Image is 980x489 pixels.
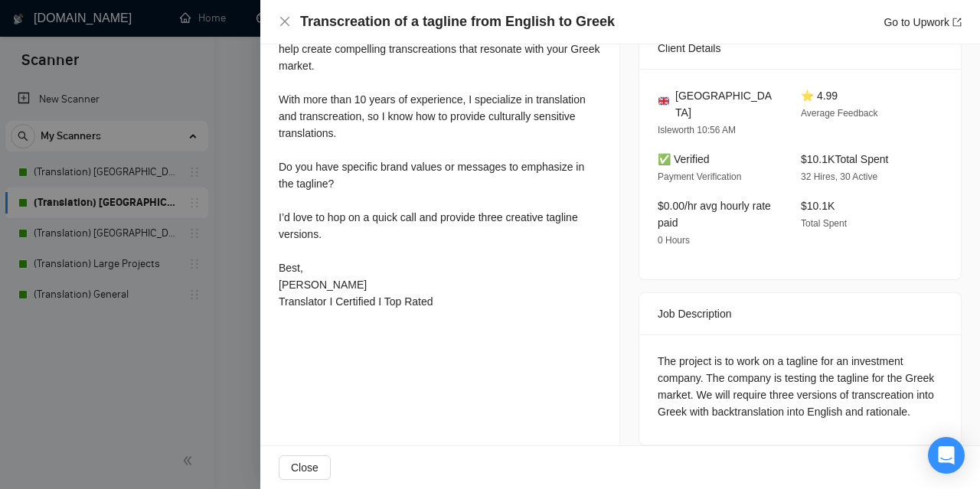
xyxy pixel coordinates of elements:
[952,18,962,27] span: export
[801,153,888,165] span: $10.1K Total Spent
[291,459,318,476] span: Close
[801,171,877,182] span: 32 Hires, 30 Active
[801,200,835,212] span: $10.1K
[801,90,838,102] span: ⭐ 4.99
[928,437,965,474] div: Open Intercom Messenger
[658,153,710,165] span: ✅ Verified
[884,16,962,28] a: Go to Upworkexport
[658,125,736,135] span: Isleworth 10:56 AM
[300,12,615,31] h4: Transcreation of a tagline from English to Greek
[658,171,741,182] span: Payment Verification
[658,293,942,334] div: Job Description
[658,235,690,246] span: 0 Hours
[658,353,942,420] div: The project is to work on a tagline for an investment company. The company is testing the tagline...
[279,15,291,28] button: Close
[675,87,776,121] span: [GEOGRAPHIC_DATA]
[801,108,878,119] span: Average Feedback
[279,455,331,480] button: Close
[658,96,669,106] img: 🇬🇧
[279,15,291,28] span: close
[658,28,942,69] div: Client Details
[801,218,847,229] span: Total Spent
[658,200,771,229] span: $0.00/hr avg hourly rate paid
